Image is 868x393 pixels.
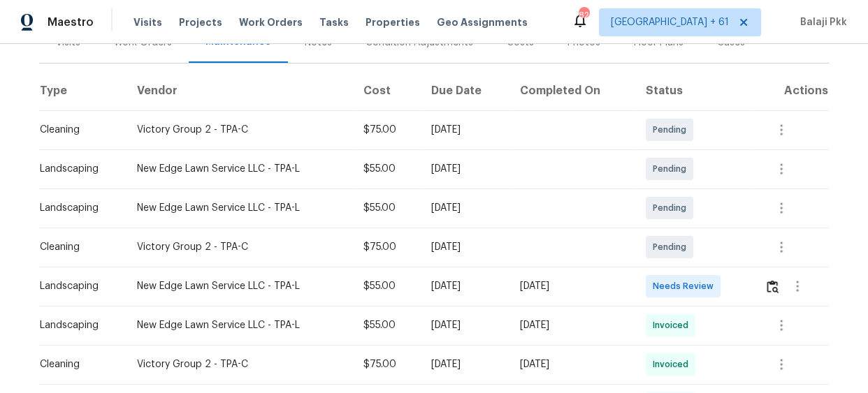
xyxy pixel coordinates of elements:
span: Invoiced [653,357,694,371]
div: $55.00 [363,162,409,176]
div: Landscaping [40,162,115,176]
div: $75.00 [363,357,409,371]
span: Pending [653,201,692,215]
span: Maestro [48,15,94,29]
span: Balaji Pkk [795,15,847,29]
div: [DATE] [431,240,498,254]
div: [DATE] [431,162,498,176]
div: Victory Group 2 - TPA-C [137,240,341,254]
div: Landscaping [40,279,115,293]
div: [DATE] [520,279,623,293]
div: Cleaning [40,240,115,254]
th: Actions [753,71,829,110]
div: Landscaping [40,318,115,332]
th: Cost [352,71,420,110]
div: Landscaping [40,201,115,215]
div: [DATE] [431,318,498,332]
img: Review Icon [767,280,779,293]
div: $75.00 [363,123,409,137]
div: [DATE] [431,201,498,215]
span: Work Orders [239,15,303,29]
th: Vendor [126,71,352,110]
div: [DATE] [431,357,498,371]
th: Type [39,71,126,110]
div: Victory Group 2 - TPA-C [137,123,341,137]
div: Cleaning [40,357,115,371]
div: New Edge Lawn Service LLC - TPA-L [137,318,341,332]
div: [DATE] [520,318,623,332]
div: New Edge Lawn Service LLC - TPA-L [137,279,341,293]
div: 822 [579,8,588,22]
span: Pending [653,240,692,254]
span: Geo Assignments [437,15,528,29]
div: [DATE] [431,123,498,137]
div: [DATE] [520,357,623,371]
th: Status [635,71,753,110]
span: Projects [179,15,222,29]
button: Review Icon [765,269,781,303]
div: $55.00 [363,279,409,293]
span: Tasks [319,17,349,27]
th: Due Date [420,71,509,110]
div: New Edge Lawn Service LLC - TPA-L [137,162,341,176]
span: Needs Review [653,279,719,293]
span: [GEOGRAPHIC_DATA] + 61 [611,15,729,29]
span: Invoiced [653,318,694,332]
th: Completed On [509,71,635,110]
div: $55.00 [363,318,409,332]
span: Pending [653,123,692,137]
div: $75.00 [363,240,409,254]
div: $55.00 [363,201,409,215]
div: New Edge Lawn Service LLC - TPA-L [137,201,341,215]
span: Pending [653,162,692,176]
span: Visits [133,15,162,29]
div: [DATE] [431,279,498,293]
div: Victory Group 2 - TPA-C [137,357,341,371]
div: Cleaning [40,123,115,137]
span: Properties [366,15,420,29]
